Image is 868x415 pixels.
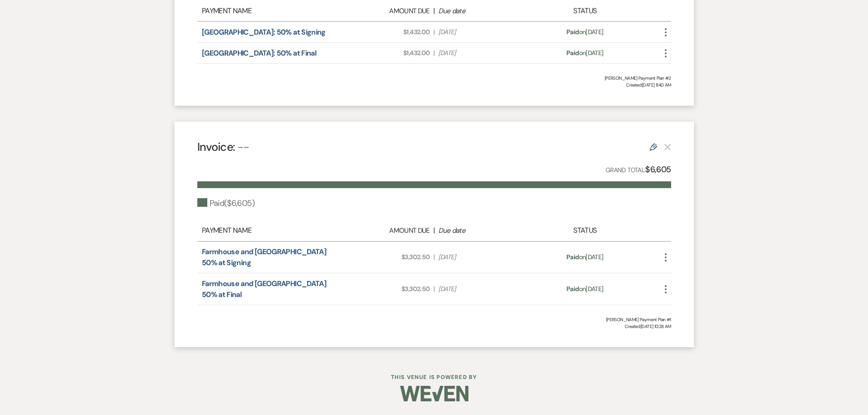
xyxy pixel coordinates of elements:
[438,252,522,262] span: [DATE]
[197,139,250,155] h4: Invoice:
[202,5,341,16] div: Payment Name
[527,225,643,236] div: Status
[566,28,579,36] span: Paid
[527,284,643,294] div: on [DATE]
[346,27,430,37] span: $1,432.00
[606,163,671,176] p: Grand Total:
[202,279,326,299] a: Farmhouse and [GEOGRAPHIC_DATA] 50% at Final
[433,27,434,37] span: |
[433,284,434,294] span: |
[566,49,579,57] span: Paid
[346,48,430,58] span: $1,432.00
[341,5,527,16] div: |
[202,27,326,37] a: [GEOGRAPHIC_DATA]: 50% at Signing
[433,252,434,262] span: |
[566,253,579,261] span: Paid
[566,285,579,293] span: Paid
[237,139,250,154] span: --
[346,225,430,236] div: Amount Due
[433,48,434,58] span: |
[197,75,671,82] div: [PERSON_NAME] Payment Plan #2
[341,225,527,236] div: |
[438,6,522,16] div: Due date
[438,48,522,58] span: [DATE]
[197,316,671,323] div: [PERSON_NAME] Payment Plan #1
[527,27,643,37] div: on [DATE]
[346,284,430,294] span: $3,302.50
[527,252,643,262] div: on [DATE]
[346,6,430,16] div: Amount Due
[197,323,671,330] span: Created: [DATE] 10:28 AM
[527,5,643,16] div: Status
[527,48,643,58] div: on [DATE]
[202,225,341,236] div: Payment Name
[645,164,671,175] strong: $6,605
[664,143,671,151] button: This payment plan cannot be deleted because it contains links that have been paid through Weven’s...
[400,378,468,410] img: Weven Logo
[438,225,522,236] div: Due date
[197,197,255,210] div: Paid ( $6,605 )
[202,247,326,267] a: Farmhouse and [GEOGRAPHIC_DATA] 50% at Signing
[438,27,522,37] span: [DATE]
[202,48,316,58] a: [GEOGRAPHIC_DATA]: 50% at Final
[438,284,522,294] span: [DATE]
[197,82,671,88] span: Created: [DATE] 11:40 AM
[346,252,430,262] span: $3,302.50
